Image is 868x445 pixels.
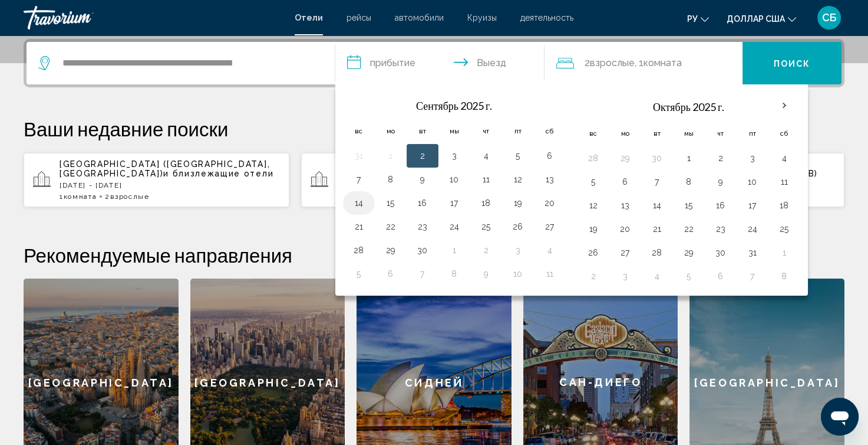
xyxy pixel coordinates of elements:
button: [GEOGRAPHIC_DATA] ([GEOGRAPHIC_DATA], [GEOGRAPHIC_DATA])и близлежащие отели[DATE] - [DATE]1Комнат... [24,152,289,208]
button: День 10 [743,174,762,190]
button: День 25 [477,218,496,235]
button: День 29 [381,242,400,259]
button: День 15 [381,195,400,211]
button: День 11 [540,266,559,282]
button: День 30 [648,150,666,166]
button: Меню пользователя [814,5,844,30]
button: День 3 [445,148,464,164]
button: [GEOGRAPHIC_DATA] ([GEOGRAPHIC_DATA], [GEOGRAPHIC_DATA])и близлежащие отели[DATE] - [DATE]2номера... [301,152,567,208]
button: День 2 [477,242,496,259]
button: День 26 [509,218,527,235]
button: День 19 [509,195,527,211]
font: , 1 [635,57,643,68]
button: День 21 [349,218,368,235]
button: День 14 [349,195,368,211]
button: День 10 [509,266,527,282]
button: День 23 [711,221,730,237]
button: День 8 [679,174,698,190]
button: День 27 [616,244,635,261]
button: День 9 [413,171,432,188]
button: День 6 [540,148,559,164]
button: День 9 [477,266,496,282]
div: Виджет поиска [27,42,841,84]
button: День 3 [509,242,527,259]
button: День 1 [381,148,400,164]
font: Сидней [405,377,464,389]
button: День 24 [743,221,762,237]
font: Взрослые [590,57,635,68]
button: День 18 [775,197,794,214]
font: 1 [60,192,64,201]
font: СБ [822,11,837,24]
font: Комната [64,192,97,201]
button: День 6 [711,268,730,284]
button: День 19 [584,221,603,237]
button: День 6 [616,174,635,190]
button: День 11 [477,171,496,188]
button: День 14 [648,197,666,214]
button: День 10 [445,171,464,188]
font: и близлежащие отели [163,169,273,178]
button: Даты заезда и выезда [335,42,545,84]
a: деятельность [520,13,573,22]
button: День 17 [445,195,464,211]
button: День 13 [540,171,559,188]
button: День 7 [413,266,432,282]
font: Сан-Диего [559,376,642,388]
button: Поиск [742,42,841,84]
font: 2 [585,57,590,68]
button: День 2 [413,148,432,164]
a: Травориум [24,6,283,30]
button: День 22 [381,218,400,235]
button: День 20 [616,221,635,237]
button: Изменить язык [687,10,709,27]
iframe: Кнопка запуска окна обмена сообщениями [821,398,859,436]
font: ру [687,14,698,24]
button: День 28 [648,244,666,261]
font: [GEOGRAPHIC_DATA] ([GEOGRAPHIC_DATA], [GEOGRAPHIC_DATA]) [60,159,270,178]
button: День 29 [679,244,698,261]
font: доллар США [727,14,785,24]
font: 2 [105,192,110,201]
font: [GEOGRAPHIC_DATA] [28,377,174,389]
a: Круизы [467,13,497,22]
button: День 4 [540,242,559,259]
button: День 8 [381,171,400,188]
font: Октябрь 2025 г. [653,100,724,113]
button: День 18 [477,195,496,211]
button: День 1 [775,244,794,261]
button: День 20 [540,195,559,211]
button: День 30 [413,242,432,259]
button: День 2 [711,150,730,166]
font: Комната [643,57,682,68]
button: Изменить валюту [727,10,796,27]
a: Отели [295,13,323,22]
button: День 12 [509,171,527,188]
button: День 31 [349,148,368,164]
font: [GEOGRAPHIC_DATA] [694,377,840,389]
a: рейсы [346,13,371,22]
button: День 2 [584,268,603,284]
button: День 9 [711,174,730,190]
button: День 16 [711,197,730,214]
button: День 3 [743,150,762,166]
button: День 7 [648,174,666,190]
button: День 11 [775,174,794,190]
button: В следующем месяце [768,92,800,119]
button: День 26 [584,244,603,261]
button: День 23 [413,218,432,235]
button: День 6 [381,266,400,282]
font: Рекомендуемые направления [24,243,292,267]
button: День 17 [743,197,762,214]
button: День 4 [775,150,794,166]
button: День 3 [616,268,635,284]
font: Сентябрь 2025 г. [416,99,493,112]
button: День 1 [679,150,698,166]
button: День 29 [616,150,635,166]
button: День 12 [584,197,603,214]
a: автомобили [395,13,444,22]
